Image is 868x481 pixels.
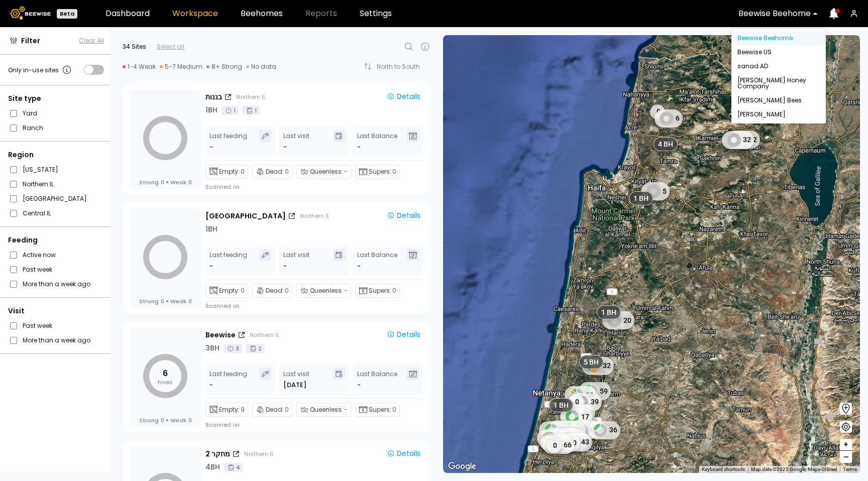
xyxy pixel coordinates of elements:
[23,279,90,289] label: More than a week ago
[392,286,396,295] span: 0
[10,7,51,20] img: Beewise logo
[23,320,52,331] label: Past week
[283,380,306,390] div: [DATE]
[241,167,245,176] span: 0
[344,405,348,414] span: -
[252,284,292,298] div: Dead:
[283,142,287,152] div: -
[209,130,247,152] div: Last feeding
[840,439,852,451] button: +
[23,179,54,189] label: Northern IL
[392,167,396,176] span: 0
[554,425,586,443] div: 42
[205,343,220,353] div: 3 BH
[602,311,634,329] div: 20
[123,42,146,51] div: 34 Sites
[205,92,222,102] div: בננות
[285,405,289,414] span: 0
[357,142,361,152] span: -
[205,403,248,417] div: Empty:
[296,403,351,417] div: Queenless:
[569,394,584,409] div: 0
[161,179,164,186] span: 0
[563,404,595,422] div: 44
[285,167,289,176] span: 0
[300,212,330,220] div: Northern IL
[387,211,420,220] div: Details
[205,284,248,298] div: Empty:
[355,284,400,298] div: Supers:
[243,106,260,115] div: 1
[79,36,104,45] button: Clear All
[139,417,192,424] div: Strong Weak
[205,421,240,429] div: Scanned on
[751,466,837,472] span: Map data ©2025 Google, Mapa GISrael
[157,42,184,51] div: Select all
[446,460,479,473] a: Open this area in Google Maps (opens a new window)
[544,434,580,452] div: 120
[305,10,337,18] span: Reports
[737,63,820,69] div: sanad AD
[163,368,168,379] tspan: 6
[23,208,51,218] label: Central IL
[584,357,599,367] span: 5 BH
[246,344,265,353] div: 2
[737,49,820,55] div: Beewise US
[8,150,104,160] div: Region
[560,408,592,426] div: 17
[8,93,104,104] div: Site type
[737,77,820,89] div: [PERSON_NAME] Honey Company
[205,302,240,310] div: Scanned on
[283,368,309,390] div: Last visit
[283,130,309,152] div: Last visit
[650,104,665,119] div: 0
[205,105,218,115] div: 1 BH
[355,403,400,417] div: Supers:
[283,249,309,271] div: Last visit
[641,182,670,200] div: 5
[139,179,192,186] div: Strong Weak
[383,91,424,103] button: Details
[209,249,247,271] div: Last feeding
[357,261,361,271] span: -
[222,106,239,115] div: 1
[843,466,857,472] a: Terms (opens in new tab)
[205,462,220,472] div: 4 BH
[105,10,150,18] a: Dashboard
[252,165,292,179] div: Dead:
[139,298,192,305] div: Strong Weak
[840,451,852,463] button: –
[244,450,274,458] div: Northern IL
[296,284,351,298] div: Queenless:
[553,428,585,446] div: 37
[357,380,361,390] span: -
[387,92,420,101] div: Details
[387,330,420,339] div: Details
[633,194,648,203] span: 1 BH
[252,403,292,417] div: Dead:
[23,164,58,175] label: [US_STATE]
[224,463,243,472] div: 4
[565,386,597,404] div: 38
[360,10,392,18] a: Settings
[205,211,286,221] div: [GEOGRAPHIC_DATA]
[383,329,424,341] button: Details
[357,368,397,390] div: Last Balance
[205,224,218,234] div: 1 BH
[246,63,276,71] div: No data
[158,378,173,386] tspan: hives
[283,261,287,271] div: -
[539,421,571,439] div: 44
[737,35,820,41] div: Beewise Beehome
[549,428,581,446] div: 44
[387,449,420,458] div: Details
[206,63,242,71] div: 8+ Strong
[209,142,214,152] div: -
[236,93,266,101] div: Northern IL
[209,380,214,390] div: -
[702,466,745,473] button: Keyboard shortcuts
[377,64,427,70] div: North to South
[8,306,104,316] div: Visit
[560,433,592,451] div: 43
